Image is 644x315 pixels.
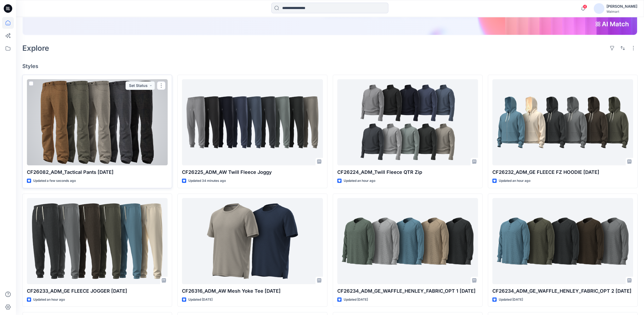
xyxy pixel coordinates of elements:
p: Updated [DATE] [499,297,523,303]
p: CF26225_ADM_AW Twill Fleece Joggy [182,169,323,176]
p: CF26234_ADM_GE_WAFFLE_HENLEY_FABRIC_OPT 1 [DATE] [337,287,478,295]
a: CF26234_ADM_GE_WAFFLE_HENLEY_FABRIC_OPT 1 10OCT25 [337,198,478,284]
div: Walmart [606,10,637,14]
p: Updated an hour ago [33,297,65,303]
a: CF26232_ADM_GE FLEECE FZ HOODIE 10OCT25 [492,79,633,165]
p: Updated a few seconds ago [33,178,76,184]
p: Updated [DATE] [344,297,368,303]
a: CF26225_ADM_AW Twill Fleece Joggy [182,79,323,165]
div: [PERSON_NAME] [606,3,637,10]
p: CF26233_ADM_GE FLEECE JOGGER [DATE] [27,287,168,295]
a: CF26234_ADM_GE_WAFFLE_HENLEY_FABRIC_OPT 2 10OCT25 [492,198,633,284]
a: CF26082_ADM_Tactical Pants 10OCT25 [27,79,168,165]
p: Updated 34 minutes ago [188,178,226,184]
h2: Explore [22,44,49,52]
a: CF26224_ADM_Twill Fleece QTR Zip [337,79,478,165]
p: CF26234_ADM_GE_WAFFLE_HENLEY_FABRIC_OPT 2 [DATE] [492,287,633,295]
p: CF26232_ADM_GE FLEECE FZ HOODIE [DATE] [492,169,633,176]
p: Updated an hour ago [499,178,530,184]
p: CF26224_ADM_Twill Fleece QTR Zip [337,169,478,176]
p: Updated an hour ago [344,178,375,184]
a: CF26233_ADM_GE FLEECE JOGGER 10OCT25 [27,198,168,284]
a: CF26316_ADM_AW Mesh Yoke Tee 09OCT25 [182,198,323,284]
h4: Styles [22,63,638,69]
img: avatar [594,3,604,14]
span: 4 [583,5,587,9]
p: CF26316_ADM_AW Mesh Yoke Tee [DATE] [182,287,323,295]
p: CF26082_ADM_Tactical Pants [DATE] [27,169,168,176]
p: Updated [DATE] [188,297,213,303]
